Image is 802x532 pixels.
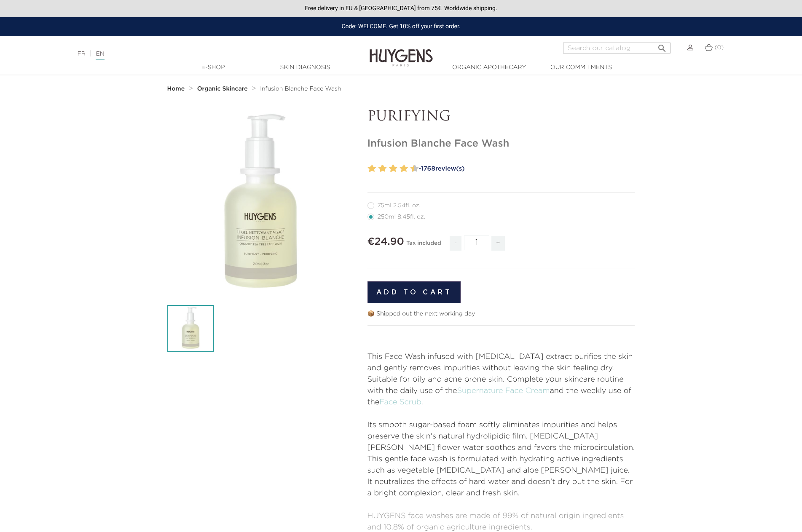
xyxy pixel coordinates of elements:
[409,163,412,175] label: 9
[539,63,623,72] a: Our commitments
[367,310,635,318] p: 📦 Shipped out the next working day
[367,109,635,125] p: PURIFYING
[197,86,248,92] strong: Organic Skincare
[263,63,347,72] a: Skin Diagnosis
[370,35,433,68] img: Huygens
[167,86,187,92] a: Home
[450,236,461,251] span: -
[377,163,380,175] label: 3
[406,234,441,257] div: Tax included
[379,398,421,406] a: Face Scrub
[367,512,624,531] span: HUYGENS face washes are made of 99% of natural origin ingredients and 10,8% of organic agricultur...
[73,49,328,59] div: |
[421,166,435,172] span: 1768
[657,41,667,51] i: 
[457,387,550,395] a: Supernature Face Cream
[197,86,250,92] a: Organic Skincare
[366,163,369,175] label: 1
[402,163,408,175] label: 8
[367,420,635,499] p: Its smooth sugar-based foam softly eliminates impurities and helps preserve the skin's natural hy...
[654,40,670,51] button: 
[398,163,401,175] label: 7
[367,202,431,209] label: 75ml 2.54fl. oz.
[367,214,435,220] label: 250ml 8.45fl. oz.
[563,43,671,53] input: Search
[96,51,104,60] a: EN
[367,351,635,374] p: This Face Wash infused with [MEDICAL_DATA] extract purifies the skin and gently removes impuritie...
[260,86,341,92] span: Infusion Blanche Face Wash
[167,86,185,92] strong: Home
[412,163,418,175] label: 10
[416,163,635,175] a: -1768review(s)
[367,237,404,247] span: €24.90
[391,163,397,175] label: 6
[370,163,376,175] label: 2
[380,163,386,175] label: 4
[171,63,255,72] a: E-Shop
[78,51,86,57] a: FR
[367,281,461,303] button: Add to cart
[387,163,390,175] label: 5
[367,374,635,408] p: Suitable for oily and acne prone skin. Complete your skincare routine with the daily use of the a...
[447,63,531,72] a: Organic Apothecary
[714,45,724,51] span: (0)
[491,236,505,251] span: +
[464,235,489,250] input: Quantity
[367,138,635,150] h1: Infusion Blanche Face Wash
[260,86,341,92] a: Infusion Blanche Face Wash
